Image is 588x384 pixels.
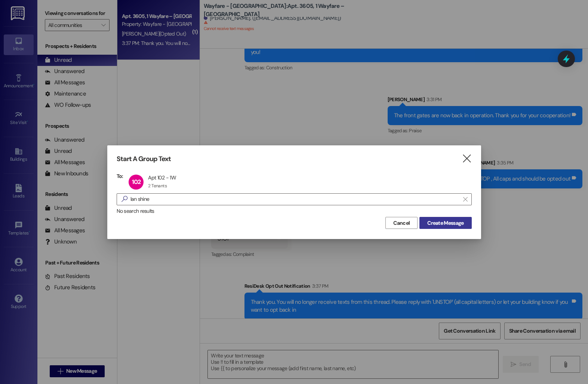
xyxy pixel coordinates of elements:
i:  [118,195,130,203]
span: Cancel [393,219,410,227]
div: Apt 102 - 1W [148,174,176,181]
button: Cancel [385,217,418,229]
span: 102 [132,178,141,186]
i:  [463,196,467,202]
input: Search for any contact or apartment [130,194,459,205]
div: No search results [117,207,472,215]
i:  [462,155,472,163]
h3: Start A Group Text [117,155,171,163]
div: 2 Tenants [148,183,167,189]
h3: To: [117,173,123,179]
button: Clear text [459,194,471,205]
button: Create Message [419,217,471,229]
span: Create Message [427,219,464,227]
